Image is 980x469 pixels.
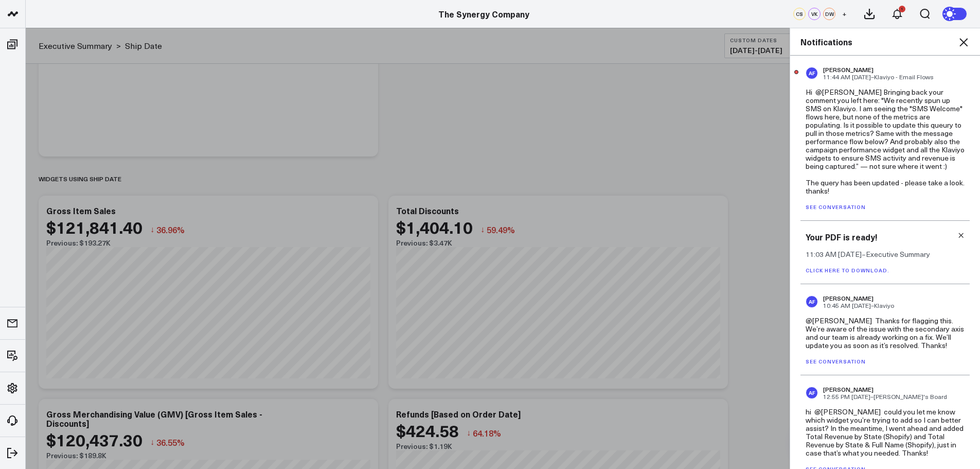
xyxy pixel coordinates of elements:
[806,408,965,457] div: hi @[PERSON_NAME] could you let me know which widget you’re trying to add so I can better assist?...
[793,8,806,20] div: CS
[806,387,818,399] div: AF
[823,301,871,309] span: 10:45 AM [DATE]
[438,8,529,20] a: The Synergy Company
[871,301,894,309] span: – Klaviyo
[842,10,847,18] span: +
[823,66,934,73] div: [PERSON_NAME]
[806,317,965,350] div: @[PERSON_NAME] Thanks for flagging this. We’re aware of the issue with the secondary axis and our...
[838,8,850,20] button: +
[871,73,934,81] span: – Klaviyo - Email Flows
[806,296,818,308] div: AF
[806,249,862,259] span: 11:03 AM [DATE]
[823,8,835,20] div: DW
[823,386,947,393] div: [PERSON_NAME]
[823,294,894,302] div: [PERSON_NAME]
[806,67,818,79] div: AF
[823,392,870,401] span: 12:55 PM [DATE]
[808,8,821,20] div: VK
[862,249,930,259] span: – Executive Summary
[806,231,965,242] h3: Your PDF is ready!
[806,203,866,211] a: See conversation
[899,6,905,12] div: 1
[806,267,889,274] a: Click here to download.
[800,36,970,47] h2: Notifications
[806,358,866,365] a: See conversation
[870,392,947,401] span: – [PERSON_NAME]'s Board
[823,73,871,81] span: 11:44 AM [DATE]
[806,88,965,195] div: Hi @[PERSON_NAME] Bringing back your comment you left here: "We recently spun up SMS on Klaviyo. ...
